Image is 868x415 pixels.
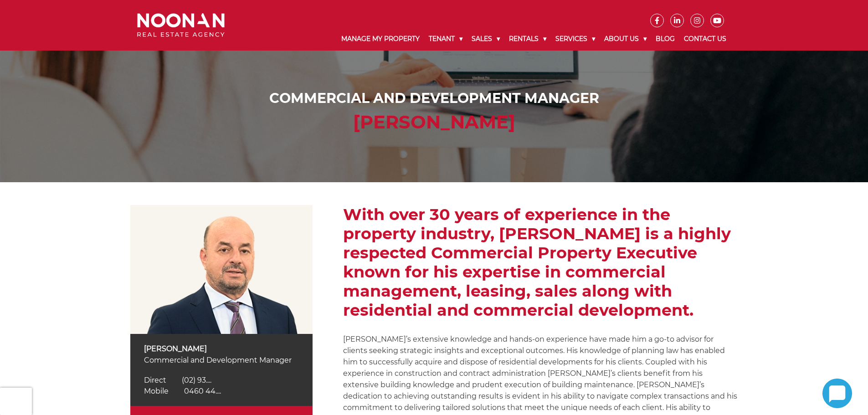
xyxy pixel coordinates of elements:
a: Click to reveal phone number [144,387,221,395]
img: Noonan Real Estate Agency [137,13,225,37]
p: [PERSON_NAME] [144,343,299,354]
a: Click to reveal phone number [144,376,211,384]
h2: [PERSON_NAME] [139,111,729,133]
span: (02) 93.... [182,376,211,384]
h2: With over 30 years of experience in the property industry, [PERSON_NAME] is a highly respected Co... [343,205,738,320]
a: Sales [467,27,504,51]
p: Commercial and Development Manager [144,354,299,366]
a: About Us [600,27,651,51]
a: Blog [651,27,679,51]
a: Tenant [424,27,467,51]
span: Mobile [144,387,169,395]
span: 0460 44.... [184,387,221,395]
a: Contact Us [679,27,731,51]
a: Services [551,27,600,51]
h1: Commercial and Development Manager [139,90,729,107]
a: Rentals [504,27,551,51]
span: Direct [144,376,166,384]
img: Spiro Veldekis [130,205,313,334]
a: Manage My Property [337,27,424,51]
